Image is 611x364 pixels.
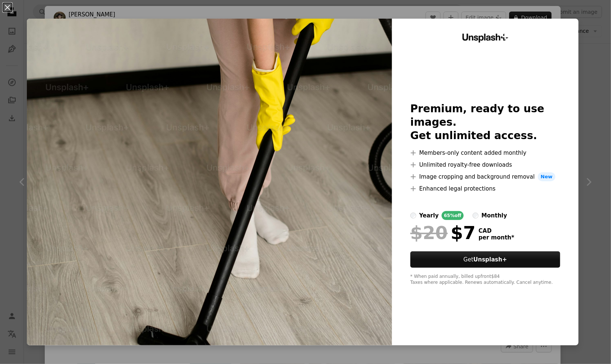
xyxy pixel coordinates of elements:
span: $20 [410,223,448,242]
li: Unlimited royalty-free downloads [410,160,560,169]
li: Image cropping and background removal [410,172,560,181]
span: CAD [479,228,514,234]
li: Enhanced legal protections [410,184,560,193]
div: monthly [482,211,507,220]
div: yearly [419,211,439,220]
div: $7 [410,223,476,242]
div: 65% off [442,211,464,220]
input: yearly65%off [410,213,416,219]
button: GetUnsplash+ [410,251,560,268]
strong: Unsplash+ [473,256,507,263]
span: per month * [479,234,514,241]
li: Members-only content added monthly [410,148,560,157]
span: New [538,172,556,181]
input: monthly [473,213,479,219]
h2: Premium, ready to use images. Get unlimited access. [410,102,560,142]
div: * When paid annually, billed upfront $84 Taxes where applicable. Renews automatically. Cancel any... [410,274,560,286]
